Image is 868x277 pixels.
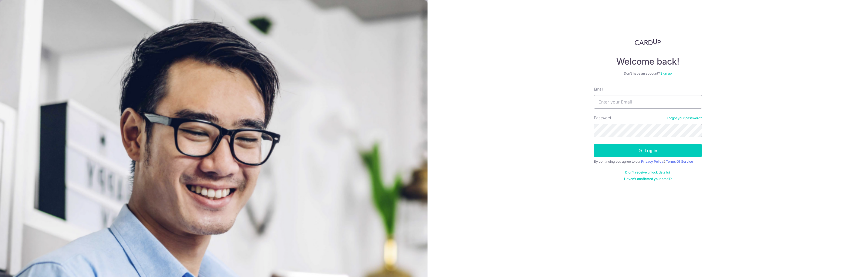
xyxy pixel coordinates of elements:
input: Enter your Email [594,95,702,109]
a: Didn't receive unlock details? [625,170,670,175]
a: Terms Of Service [666,159,693,163]
a: Privacy Policy [641,159,663,163]
label: Email [594,86,603,92]
a: Sign up [660,71,672,75]
img: CardUp Logo [635,39,661,45]
button: Log in [594,144,702,157]
h4: Welcome back! [594,56,702,67]
div: Don’t have an account? [594,71,702,76]
div: By continuing you agree to our & [594,159,702,164]
label: Password [594,115,611,121]
a: Haven't confirmed your email? [624,177,672,181]
a: Forgot your password? [667,116,702,120]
